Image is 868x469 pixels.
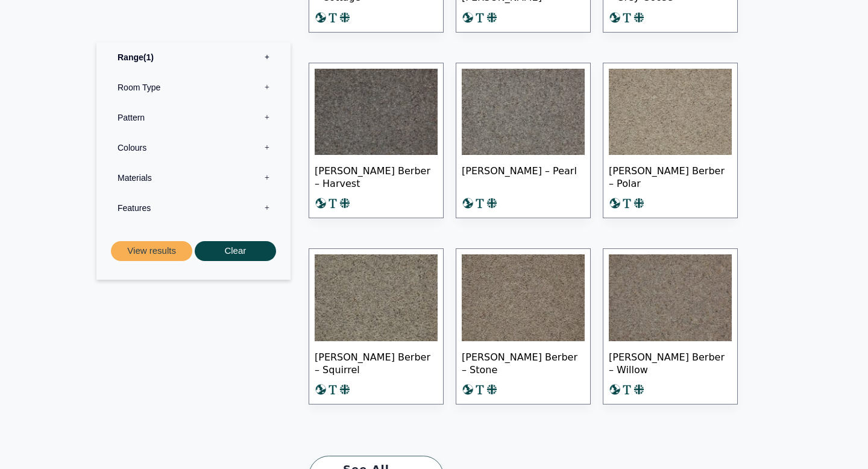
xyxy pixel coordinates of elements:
span: [PERSON_NAME] – Pearl [462,155,585,197]
span: 1 [143,52,154,62]
span: [PERSON_NAME] Berber – Stone [462,341,585,383]
span: [PERSON_NAME] Berber – Willow [609,341,732,383]
label: Range [105,42,281,72]
button: Clear [195,241,276,261]
span: [PERSON_NAME] Berber – Harvest [315,155,438,197]
img: Tomkinson Berber Squirrel [315,254,438,341]
a: [PERSON_NAME] Berber – Stone [456,248,591,404]
img: Tomkinson Berber - Pearl [462,69,585,156]
label: Features [105,193,281,223]
img: Tomkinson Berber Stone [462,254,585,341]
img: Tomkinson Berber Willow [609,254,732,341]
label: Materials [105,163,281,193]
a: [PERSON_NAME] Berber – Squirrel [309,248,444,404]
a: [PERSON_NAME] Berber – Polar [603,63,738,219]
a: [PERSON_NAME] Berber – Harvest [309,63,444,219]
label: Pattern [105,102,281,133]
img: Tomkinson Berber - Polar [609,69,732,156]
a: [PERSON_NAME] Berber – Willow [603,248,738,404]
span: [PERSON_NAME] Berber – Polar [609,155,732,197]
img: Tomkinson Berber -Harvest [315,69,438,156]
label: Colours [105,133,281,163]
label: Room Type [105,72,281,102]
a: [PERSON_NAME] – Pearl [456,63,591,219]
button: View results [111,241,192,261]
span: [PERSON_NAME] Berber – Squirrel [315,341,438,383]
